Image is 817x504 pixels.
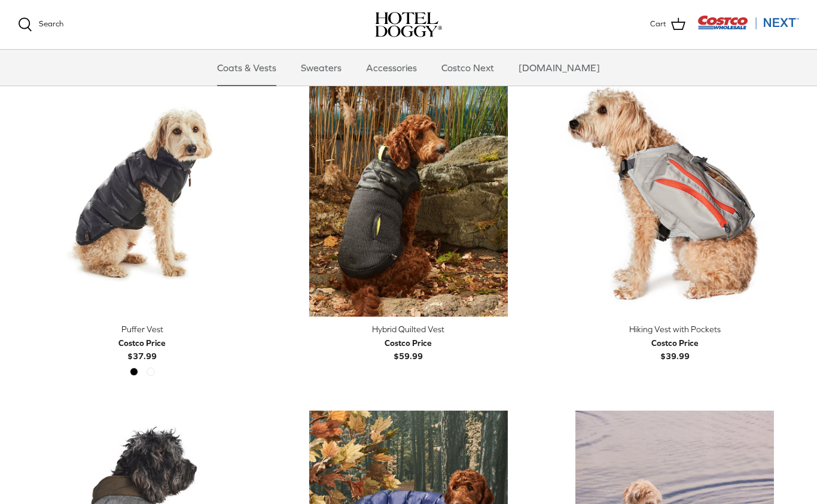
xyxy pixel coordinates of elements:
span: Cart [650,18,666,31]
b: $59.99 [385,336,432,361]
div: Hiking Vest with Pockets [551,323,799,336]
a: Cart [650,17,685,32]
span: Search [39,19,63,28]
a: Search [18,17,63,32]
div: Costco Price [651,336,699,350]
b: $39.99 [651,336,699,361]
div: Puffer Vest [18,323,266,336]
img: Costco Next [697,15,799,30]
a: Hiking Vest with Pockets Costco Price$39.99 [551,323,799,363]
a: Hiking Vest with Pockets [551,68,799,317]
a: Puffer Vest [18,68,266,317]
b: $37.99 [118,336,166,361]
a: Hybrid Quilted Vest Costco Price$59.99 [284,323,532,363]
a: hoteldoggy.com hoteldoggycom [375,12,442,37]
a: Puffer Vest Costco Price$37.99 [18,323,266,363]
a: Visit Costco Next [697,23,799,32]
div: Costco Price [385,336,432,350]
a: Hybrid Quilted Vest [284,68,532,317]
a: Coats & Vests [206,50,287,86]
a: [DOMAIN_NAME] [508,50,611,86]
a: Sweaters [290,50,352,86]
a: Costco Next [431,50,505,86]
a: Accessories [355,50,428,86]
div: Hybrid Quilted Vest [284,323,532,336]
div: Costco Price [118,336,166,350]
img: hoteldoggycom [375,12,442,37]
